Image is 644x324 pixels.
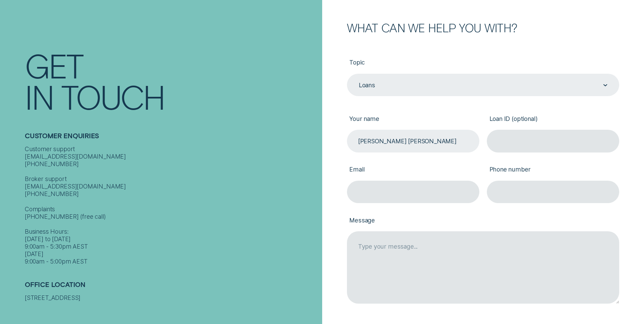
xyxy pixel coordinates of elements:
[359,82,375,89] div: Loans
[25,50,83,81] div: Get
[487,160,619,181] label: Phone number
[347,53,619,74] label: Topic
[347,160,479,181] label: Email
[61,81,164,112] div: Touch
[25,132,318,145] h2: Customer Enquiries
[487,109,619,130] label: Loan ID (optional)
[25,145,318,266] div: Customer support [EMAIL_ADDRESS][DOMAIN_NAME] [PHONE_NUMBER] Broker support [EMAIL_ADDRESS][DOMAI...
[25,81,53,112] div: In
[347,211,619,231] label: Message
[347,22,619,33] h2: What can we help you with?
[25,294,318,302] div: [STREET_ADDRESS]
[25,281,318,294] h2: Office Location
[25,50,318,112] h1: Get In Touch
[347,109,479,130] label: Your name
